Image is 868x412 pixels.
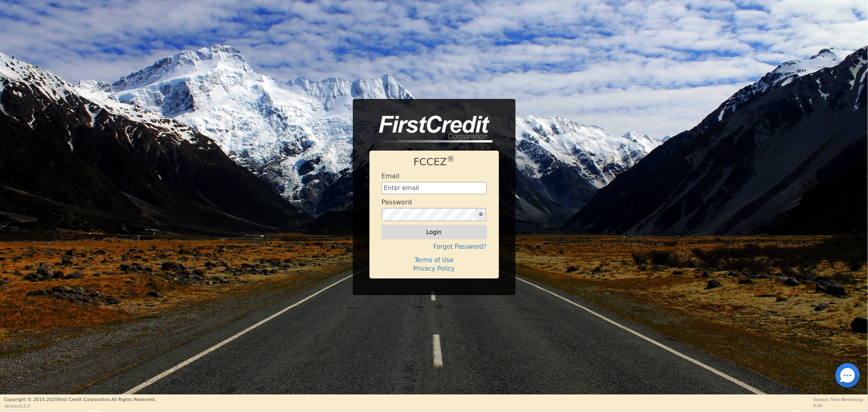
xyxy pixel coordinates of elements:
[382,172,400,180] h4: Email
[447,155,455,163] sup: ®
[382,225,487,239] button: Login
[813,397,864,403] p: Session Time Remaining:
[382,198,412,206] h4: Password
[382,256,487,264] h4: Terms of Use
[370,116,492,142] img: logo-CMu_cnol.png
[382,208,476,221] input: password
[382,156,487,168] h1: FCCEZ
[4,397,156,403] p: Copyright © 2015- 2025 First Credit Corporation.
[4,403,156,409] p: Version 3.2.3
[813,403,864,409] p: 0:00
[382,265,487,272] h4: Privacy Policy
[382,243,487,250] h4: Forgot Password?
[111,397,156,402] span: All Rights Reserved.
[382,182,487,194] input: Enter email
